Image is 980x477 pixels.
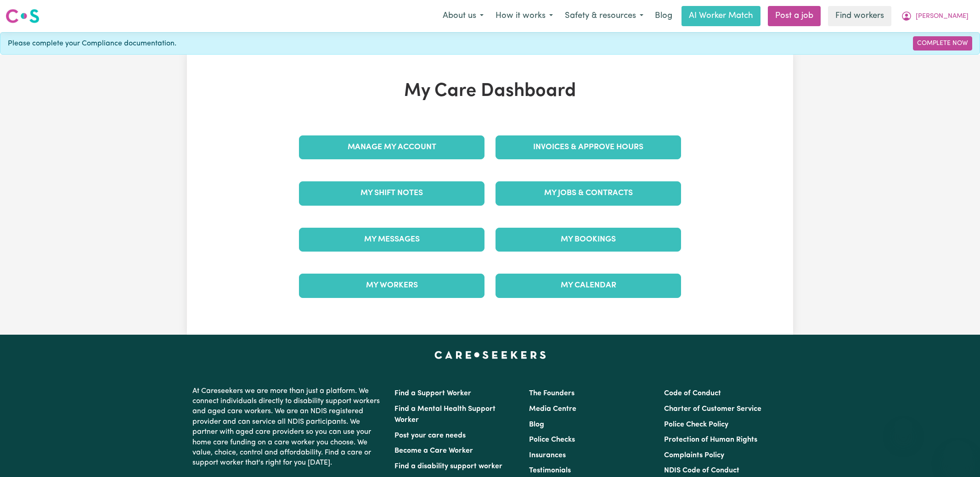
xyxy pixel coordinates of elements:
span: [PERSON_NAME] [916,11,969,22]
a: Find a Mental Health Support Worker [394,405,496,424]
a: Blog [649,6,678,26]
img: Careseekers logo [6,8,39,24]
a: Manage My Account [299,135,484,159]
a: My Bookings [496,228,681,252]
p: At Careseekers we are more than just a platform. We connect individuals directly to disability su... [192,382,383,472]
a: Careseekers home page [434,351,546,359]
iframe: Close message [894,418,912,437]
a: Find a disability support worker [394,463,502,470]
button: My Account [895,6,974,26]
a: Find a Support Worker [394,390,471,397]
a: My Workers [299,274,484,297]
a: Blog [529,421,544,428]
a: Police Check Policy [664,421,728,428]
a: NDIS Code of Conduct [664,467,739,474]
a: AI Worker Match [681,6,760,26]
a: Code of Conduct [664,390,721,397]
a: Media Centre [529,405,576,413]
a: Testimonials [529,467,571,474]
a: Police Checks [529,436,575,443]
a: Insurances [529,452,566,459]
button: About us [437,6,490,26]
span: Please complete your Compliance documentation. [8,38,176,49]
a: My Calendar [496,274,681,297]
a: My Shift Notes [299,181,484,205]
a: My Jobs & Contracts [496,181,681,205]
a: Protection of Human Rights [664,436,757,443]
a: Complaints Policy [664,452,724,459]
a: Become a Care Worker [394,447,473,455]
button: How it works [490,6,559,26]
a: Complete Now [913,36,972,51]
a: My Messages [299,228,484,252]
h1: My Care Dashboard [293,80,687,102]
a: Charter of Customer Service [664,405,761,413]
a: Invoices & Approve Hours [496,135,681,159]
a: Find workers [828,6,891,26]
a: The Founders [529,390,574,397]
a: Post a job [768,6,821,26]
button: Safety & resources [559,6,649,26]
a: Careseekers logo [6,6,39,27]
iframe: Button to launch messaging window [943,440,973,470]
a: Post your care needs [394,432,466,439]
